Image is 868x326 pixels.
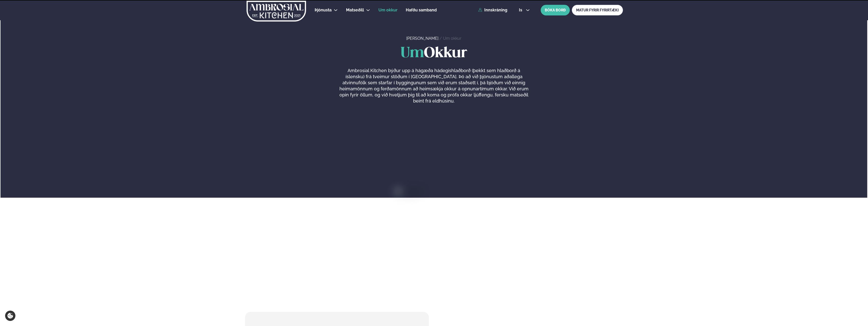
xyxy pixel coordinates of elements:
a: [PERSON_NAME] [406,36,438,41]
span: is [519,8,524,12]
span: Um [401,46,424,60]
span: Um okkur [378,8,397,12]
span: Þjónusta [315,8,332,12]
span: Matseðill [346,8,364,12]
span: Hafðu samband [406,8,437,12]
h1: Okkur [245,45,623,62]
img: logo [246,1,307,22]
a: Innskráning [478,8,507,12]
span: / [439,36,443,41]
p: Ambrosial Kitchen býður upp á hágæða hádegishlaðborð (þekkt sem hlaðborð á íslensku) frá tveimur ... [338,68,530,104]
a: Um okkur [378,7,397,13]
a: MATUR FYRIR FYRIRTÆKI [572,5,623,15]
a: Þjónusta [315,7,332,13]
button: is [515,8,534,12]
a: Um okkur [443,36,461,41]
button: BÓKA BORÐ [541,5,570,15]
a: Matseðill [346,7,364,13]
a: Hafðu samband [406,7,437,13]
a: Cookie settings [5,311,15,321]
